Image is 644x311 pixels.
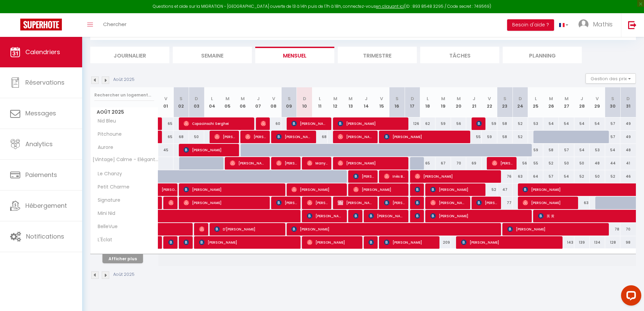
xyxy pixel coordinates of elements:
div: 65 [158,131,174,143]
span: [PERSON_NAME] [276,157,297,170]
th: 18 [420,87,436,117]
div: 49 [620,117,636,130]
span: Copacinschi Serghei [184,117,251,130]
div: 53 [528,117,544,130]
span: Many Lao [307,157,328,170]
th: 19 [435,87,451,117]
th: 02 [173,87,189,117]
div: 52 [482,183,497,196]
div: 41 [620,157,636,170]
abbr: S [611,95,614,102]
div: 209 [435,236,451,249]
span: Calendriers [25,48,60,56]
div: 58 [497,131,513,143]
span: [PERSON_NAME] [507,223,606,236]
th: 01 [158,87,174,117]
th: 10 [297,87,312,117]
div: 57 [605,117,621,130]
div: 46 [620,170,636,183]
span: Mini Nid [92,210,117,217]
div: 54 [590,117,605,130]
abbr: S [503,95,506,102]
span: [PERSON_NAME] [338,117,405,130]
span: [PERSON_NAME] [291,117,328,130]
abbr: L [427,95,429,102]
li: Trimestre [338,47,417,63]
th: 30 [605,87,621,117]
abbr: D [411,95,414,102]
span: [PERSON_NAME] [184,143,235,156]
span: [PERSON_NAME] [353,170,374,183]
div: 63 [512,170,528,183]
span: Inès Batisse [384,170,405,183]
div: 47 [497,183,513,196]
span: [PERSON_NAME] [492,157,512,170]
span: [PERSON_NAME] [245,130,266,143]
span: [PERSON_NAME] [430,183,482,196]
div: 57 [605,131,621,143]
div: 48 [590,157,605,170]
abbr: D [303,95,306,102]
button: Afficher plus [102,254,143,263]
th: 22 [482,87,497,117]
abbr: M [225,95,230,102]
th: 23 [497,87,513,117]
th: 14 [358,87,374,117]
span: [PERSON_NAME] [214,130,235,143]
div: 59 [528,144,544,156]
a: [PERSON_NAME] [158,183,174,196]
span: Nid Bleu [92,117,118,125]
th: 06 [235,87,251,117]
th: 12 [328,87,343,117]
span: [PERSON_NAME] [162,180,177,193]
div: 59 [482,117,497,130]
div: 139 [574,236,590,249]
div: 50 [590,170,605,183]
span: [PERSON_NAME] [307,209,343,222]
th: 24 [512,87,528,117]
abbr: V [272,95,275,102]
div: 48 [620,144,636,156]
abbr: D [519,95,522,102]
abbr: L [211,95,213,102]
span: Paiements [25,171,57,179]
iframe: LiveChat chat widget [616,283,644,311]
div: 60 [266,117,282,130]
span: BelleVue [92,223,119,230]
abbr: J [580,95,583,102]
span: [PERSON_NAME] Ricaulx [415,209,420,222]
input: Rechercher un logement... [94,89,154,101]
a: Chercher [98,13,132,37]
abbr: D [195,95,198,102]
div: 50 [574,157,590,170]
img: ... [578,19,589,29]
abbr: V [488,95,491,102]
span: [PERSON_NAME] et [PERSON_NAME] [476,117,481,130]
span: Aurore [92,144,117,151]
div: 126 [405,117,420,130]
div: 54 [543,117,559,130]
span: [PERSON_NAME] [168,236,173,249]
div: 52 [512,117,528,130]
th: 27 [559,87,574,117]
span: Le Chanzy [92,170,124,178]
button: Besoin d'aide ? [507,19,554,31]
abbr: M [441,95,445,102]
div: 54 [605,144,621,156]
div: 55 [528,157,544,170]
span: Réservations [25,78,65,87]
div: 52 [605,170,621,183]
div: 45 [158,144,174,156]
abbr: M [549,95,553,102]
div: 68 [312,131,328,143]
div: 57 [559,144,574,156]
span: Messages [25,109,56,117]
div: 65 [420,157,436,170]
span: [PERSON_NAME] [291,223,499,236]
div: 54 [559,117,574,130]
span: [PERSON_NAME] [430,196,467,209]
abbr: D [626,95,630,102]
div: 78 [605,223,621,236]
span: [PERSON_NAME] [368,209,405,222]
abbr: S [396,95,399,102]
